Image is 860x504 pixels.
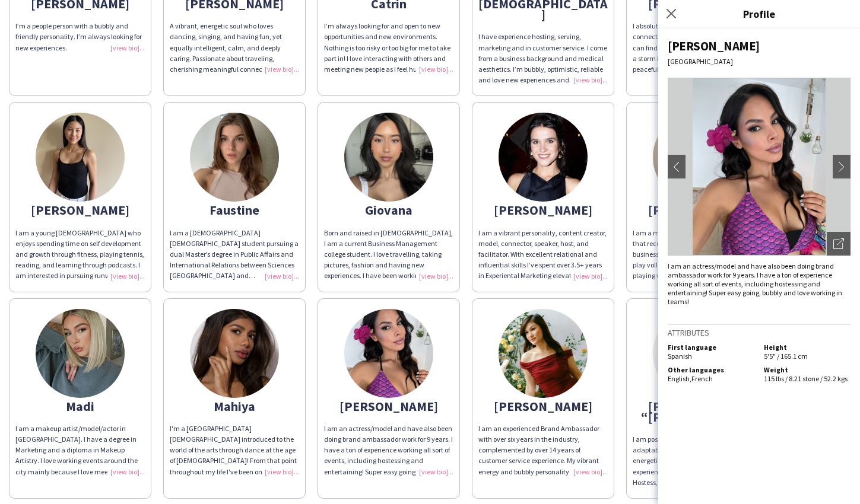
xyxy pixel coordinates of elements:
span: English , [668,374,691,383]
div: I’m a people person with a bubbly and friendly personality. I’m always looking for new experiences. [15,21,145,53]
div: [PERSON_NAME] “[PERSON_NAME]” [633,401,762,422]
span: 115 lbs / 8.21 stone / 52.2 kgs [764,374,848,383]
div: Faustine [170,205,299,215]
img: thumb-67f608d182194.jpeg [344,113,433,202]
div: I am a marketer at [GEOGRAPHIC_DATA] that recently graduated with a degree in business. When I'm ... [633,228,762,282]
div: [PERSON_NAME] [633,205,762,215]
img: thumb-a932f1fc-09e2-4b50-bc12-f9c3a45a96ac.jpg [344,309,433,398]
div: A vibrant, energetic soul who loves dancing, singing, and having fun, yet equally intelligent, ca... [170,21,299,75]
div: [GEOGRAPHIC_DATA] [668,57,851,66]
div: Mahiya [170,401,299,412]
div: [PERSON_NAME] [478,401,608,412]
div: [PERSON_NAME] [15,205,145,215]
img: thumb-160da553-b73d-4c1d-8112-5528a19ad7e5.jpg [190,309,279,398]
h5: Height [764,343,851,352]
img: thumb-6822569337d1e.jpeg [499,309,588,398]
img: thumb-68c81bee1035b.jpeg [190,113,279,202]
div: Madi [15,401,145,412]
h5: First language [668,343,754,352]
img: thumb-ccb6ec46-1cc1-4bad-bb24-198cf3d491c0.jpg [36,309,125,398]
div: Born and raised in [DEMOGRAPHIC_DATA], I am a current Business Management college student. I love... [324,228,453,282]
div: I am a vibrant personality, content creator, model, connector, speaker, host, and facilitator. Wi... [478,228,608,282]
div: I am a young [DEMOGRAPHIC_DATA] who enjoys spending time on self development and growth through f... [15,228,145,282]
span: French [691,374,713,383]
div: Open photos pop-in [827,232,851,256]
div: [PERSON_NAME] [478,205,608,215]
img: thumb-af43c466-b1e9-42e9-a7cf-05362a65e204.jpg [499,113,588,202]
div: I absolutely love meeting new people and connecting with them. In my free time, you can find me l... [633,21,762,75]
img: thumb-096a36ae-d931-42e9-ab24-93c62949a946.png [653,309,742,398]
div: I am an experienced Brand Ambassador with over six years in the industry, complemented by over 14... [478,423,608,477]
img: Crew avatar or photo [668,78,851,256]
div: [PERSON_NAME] [668,38,851,54]
div: I’m always looking for and open to new opportunities and new environments. Nothing is too risky o... [324,21,453,75]
h3: Attributes [668,327,851,338]
img: thumb-63f7f53e959ce.jpeg [36,113,125,202]
div: Giovana [324,205,453,215]
img: thumb-de70936b-6da6-4c63-8a78-29d8da20b72b.jpg [653,113,742,202]
div: I am a [DEMOGRAPHIC_DATA] [DEMOGRAPHIC_DATA] student pursuing a dual Master’s degree in Public Af... [170,228,299,282]
span: 5'5" / 165.1 cm [764,352,808,361]
div: I'm a [GEOGRAPHIC_DATA][DEMOGRAPHIC_DATA] introduced to the world of the arts through dance at th... [170,423,299,477]
div: I am an actress/model and have also been doing brand ambassador work for 9 years. I have a ton of... [668,261,851,306]
h5: Weight [764,365,851,374]
div: I am a makeup artist/model/actor in [GEOGRAPHIC_DATA]. I have a degree in Marketing and a diploma... [15,423,145,477]
h3: Profile [658,6,860,21]
span: Spanish [668,352,692,361]
div: I have experience hosting, serving, marketing and in customer service. I come from a business bac... [478,31,608,85]
div: [PERSON_NAME] [324,401,453,412]
h5: Other languages [668,365,754,374]
div: I am an actress/model and have also been doing brand ambassador work for 9 years. I have a ton of... [324,423,453,477]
